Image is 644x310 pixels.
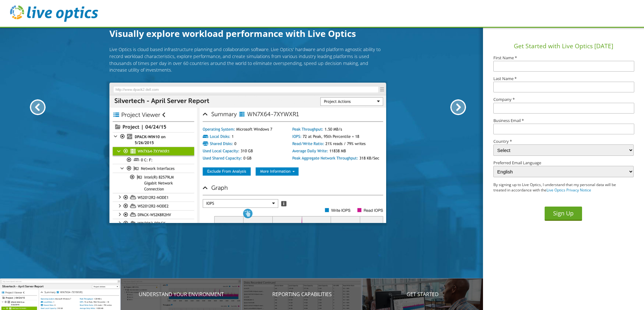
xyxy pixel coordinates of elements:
[493,97,634,102] label: Company *
[121,290,241,298] p: Understand your environment
[493,77,634,81] label: Last Name *
[493,119,634,123] label: Business Email *
[109,83,386,223] img: Introducing Live Optics
[10,5,98,22] img: live_optics_svg.svg
[241,290,362,298] p: Reporting Capabilities
[493,182,620,193] p: By signing up to Live Optics, I understand that my personal data will be treated in accordance wi...
[362,290,483,298] p: Get Started
[493,139,634,143] label: Country *
[486,42,641,51] h1: Get Started with Live Optics [DATE]
[547,187,591,193] a: Live Optics Privacy Notice
[545,207,582,221] button: Sign Up
[109,27,386,40] h1: Visually explore workload performance with Live Optics
[493,56,634,60] label: First Name *
[109,46,386,73] p: Live Optics is cloud based infrastructure planning and collaboration software. Live Optics' hardw...
[493,161,634,165] label: Preferred Email Language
